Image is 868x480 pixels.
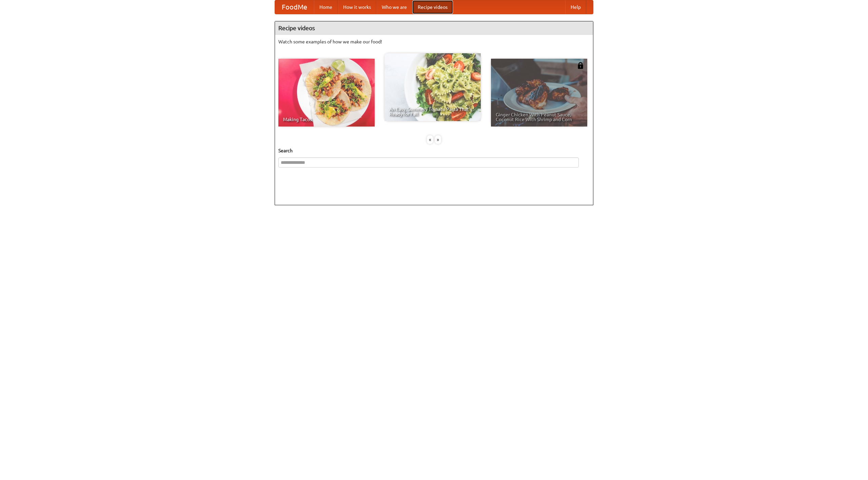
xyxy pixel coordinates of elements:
a: Help [565,0,586,14]
div: « [427,135,433,144]
a: Making Tacos [278,59,375,127]
a: An Easy, Summery Tomato Pasta That's Ready for Fall [384,53,481,121]
span: An Easy, Summery Tomato Pasta That's Ready for Fall [389,107,476,116]
div: » [435,135,441,144]
img: 483408.png [577,62,584,69]
a: How it works [338,0,376,14]
span: Making Tacos [283,117,370,122]
a: FoodMe [275,0,314,14]
a: Who we are [376,0,412,14]
h4: Recipe videos [275,21,593,35]
a: Home [314,0,338,14]
h5: Search [278,147,590,154]
p: Watch some examples of how we make our food! [278,38,590,45]
a: Recipe videos [412,0,453,14]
